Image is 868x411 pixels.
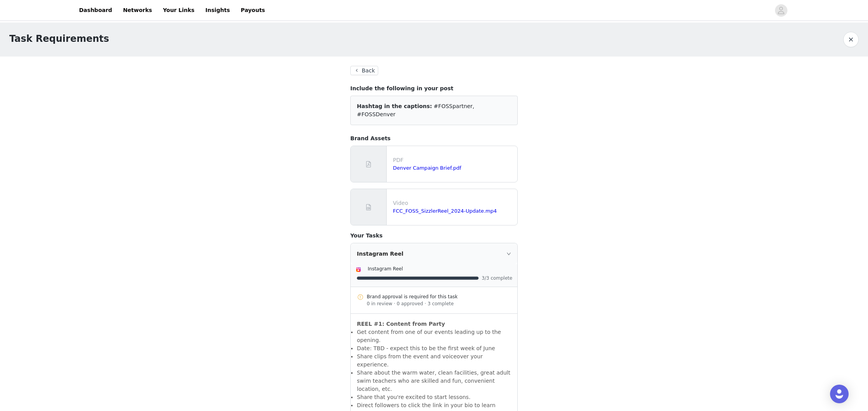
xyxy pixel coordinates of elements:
[368,266,403,272] span: Instagram Reel
[482,276,513,280] span: 3/3 complete
[74,2,117,19] a: Dashboard
[506,251,511,256] i: icon: right
[393,208,497,214] a: FCC_FOSS_SizzlerReel_2024-Update.mp4
[393,156,514,164] p: PDF
[355,267,362,273] img: Instagram Reels Icon
[393,199,514,207] p: Video
[351,243,517,264] div: icon: rightInstagram Reel
[357,369,511,393] li: Share about the warm water, clean facilities, great adult swim teachers who are skilled and fun, ...
[357,321,445,327] strong: REEL #1: Content from Party
[367,300,511,307] div: 0 in review · 0 approved · 3 complete
[201,2,234,19] a: Insights
[350,134,518,143] h4: Brand Assets
[357,103,432,109] span: Hashtag in the captions:
[367,293,511,300] div: Brand approval is required for this task
[350,66,378,75] button: Back
[777,4,785,17] div: avatar
[357,393,511,401] li: Share that you're excited to start lessons.
[393,165,461,171] a: Denver Campaign Brief.pdf
[357,344,511,353] li: Date: TBD - expect this to be the first week of June
[350,84,518,93] h4: Include the following in your post
[830,385,849,403] div: Open Intercom Messenger
[9,32,109,46] h1: Task Requirements
[158,2,199,19] a: Your Links
[357,328,511,344] li: Get content from one of our events leading up to the opening.
[350,232,518,240] h4: Your Tasks
[118,2,157,19] a: Networks
[357,353,511,401] li: Share clips from the event and voiceover your experience.
[236,2,270,19] a: Payouts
